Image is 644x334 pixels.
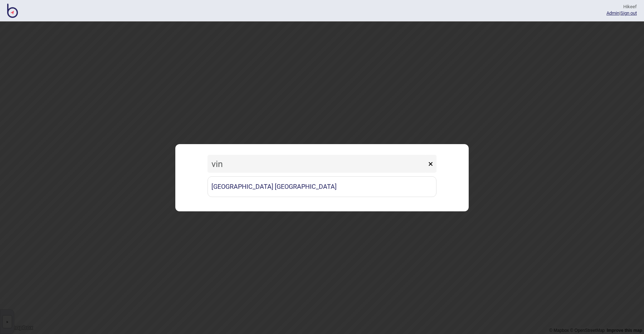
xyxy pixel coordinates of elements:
[7,4,18,18] img: BindiMaps CMS
[620,10,637,16] button: Sign out
[208,176,436,197] a: [GEOGRAPHIC_DATA] [GEOGRAPHIC_DATA]
[606,4,637,10] div: Hi keef
[606,10,619,16] a: Admin
[208,155,426,173] input: Search locations by tag + name
[606,10,620,16] span: |
[425,155,436,173] button: ×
